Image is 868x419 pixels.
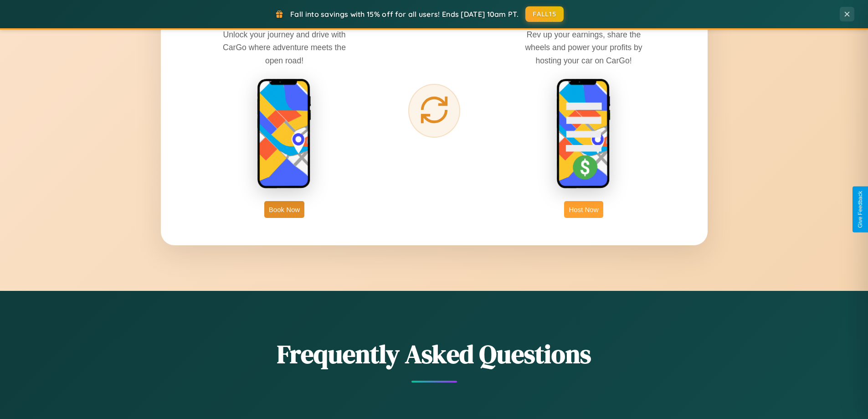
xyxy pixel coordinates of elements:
div: Give Feedback [857,191,863,228]
h2: Frequently Asked Questions [161,336,708,372]
span: Fall into savings with 15% off for all users! Ends [DATE] 10am PT. [290,10,519,19]
p: Rev up your earnings, share the wheels and power your profits by hosting your car on CarGo! [515,28,652,67]
img: rent phone [257,78,312,190]
button: Book Now [264,201,304,218]
p: Unlock your journey and drive with CarGo where adventure meets the open road! [216,28,353,67]
button: FALL15 [525,6,564,22]
button: Host Now [564,201,603,218]
img: host phone [556,78,611,190]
